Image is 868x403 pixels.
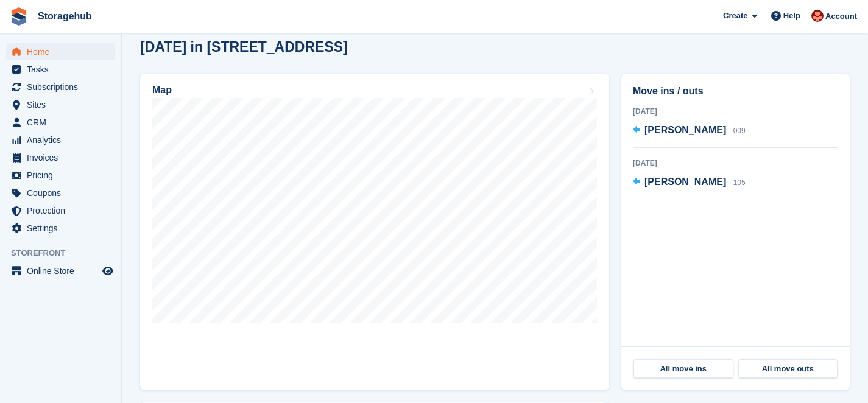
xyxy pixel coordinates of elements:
[27,61,100,78] span: Tasks
[738,359,838,379] a: All move outs
[6,167,115,184] a: menu
[633,106,838,117] div: [DATE]
[27,184,100,201] span: Coupons
[27,262,100,279] span: Online Store
[101,264,115,278] a: Preview store
[825,10,857,23] span: Account
[733,178,746,187] span: 105
[6,262,115,279] a: menu
[6,131,115,149] a: menu
[6,96,115,113] a: menu
[27,79,100,96] span: Subscriptions
[811,10,824,22] img: Nick
[11,247,121,259] span: Storefront
[644,125,726,135] span: [PERSON_NAME]
[10,7,28,26] img: stora-icon-8386f47178a22dfd0bd8f6a31ec36ba5ce8667c1dd55bd0f319d3a0aa187defe.svg
[633,158,838,169] div: [DATE]
[27,131,100,149] span: Analytics
[27,43,100,60] span: Home
[723,10,747,22] span: Create
[27,202,100,219] span: Protection
[6,220,115,237] a: menu
[6,61,115,78] a: menu
[6,114,115,131] a: menu
[27,167,100,184] span: Pricing
[140,39,348,55] h2: [DATE] in [STREET_ADDRESS]
[644,177,726,187] span: [PERSON_NAME]
[27,220,100,237] span: Settings
[633,123,746,139] a: [PERSON_NAME] 009
[633,359,733,379] a: All move ins
[783,10,800,22] span: Help
[6,202,115,219] a: menu
[633,84,838,99] h2: Move ins / outs
[33,6,97,26] a: Storagehub
[633,175,746,191] a: [PERSON_NAME] 105
[6,79,115,96] a: menu
[27,96,100,113] span: Sites
[140,74,609,390] a: Map
[27,114,100,131] span: CRM
[6,149,115,166] a: menu
[6,184,115,201] a: menu
[152,85,172,96] h2: Map
[733,127,746,135] span: 009
[6,43,115,60] a: menu
[27,149,100,166] span: Invoices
